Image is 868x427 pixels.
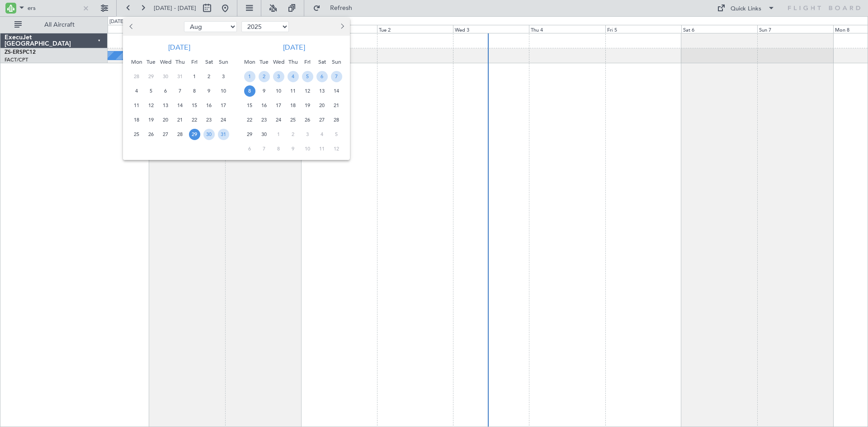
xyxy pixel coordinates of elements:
span: 29 [244,129,255,140]
div: Tue [257,55,271,69]
span: 27 [160,129,171,140]
span: 2 [203,71,215,82]
span: 21 [331,100,342,111]
span: 26 [146,129,157,140]
button: Previous month [127,19,137,34]
span: 6 [316,71,328,82]
span: 19 [146,114,157,126]
span: 9 [259,85,270,97]
div: Thu [286,55,300,69]
div: 21-9-2025 [329,98,344,113]
div: 8-10-2025 [271,141,286,156]
div: Wed [271,55,286,69]
span: 25 [288,114,299,126]
div: 20-8-2025 [158,113,173,127]
span: 30 [259,129,270,140]
div: 1-8-2025 [187,69,202,84]
div: 15-9-2025 [242,98,257,113]
div: 27-9-2025 [315,113,329,127]
span: 5 [302,71,313,82]
div: 11-8-2025 [129,98,144,113]
div: 24-8-2025 [216,113,231,127]
div: 12-10-2025 [329,141,344,156]
span: 28 [131,71,142,82]
span: 28 [175,129,186,140]
span: 11 [131,100,142,111]
span: 25 [131,129,142,140]
span: 17 [218,100,229,111]
div: 5-8-2025 [144,84,158,98]
div: 9-9-2025 [257,84,271,98]
span: 12 [146,100,157,111]
div: Mon [242,55,257,69]
div: Sat [315,55,329,69]
div: Tue [144,55,158,69]
select: Select year [241,21,289,32]
div: Sun [329,55,344,69]
span: 2 [259,71,270,82]
div: 5-9-2025 [300,69,315,84]
div: 2-10-2025 [286,127,300,141]
span: 18 [131,114,142,126]
span: 15 [189,100,200,111]
span: 28 [331,114,342,126]
div: 4-9-2025 [286,69,300,84]
span: 3 [273,71,284,82]
span: 23 [203,114,215,126]
span: 10 [273,85,284,97]
div: 8-8-2025 [187,84,202,98]
div: 6-10-2025 [242,141,257,156]
span: 1 [244,71,255,82]
span: 5 [146,85,157,97]
span: 14 [175,100,186,111]
span: 2 [288,129,299,140]
div: 7-9-2025 [329,69,344,84]
span: 8 [244,85,255,97]
div: 12-9-2025 [300,84,315,98]
div: 30-9-2025 [257,127,271,141]
div: 31-7-2025 [173,69,187,84]
div: 26-8-2025 [144,127,158,141]
span: 10 [218,85,229,97]
span: 24 [218,114,229,126]
span: 11 [288,85,299,97]
span: 30 [160,71,171,82]
div: 7-10-2025 [257,141,271,156]
span: 5 [331,129,342,140]
span: 22 [189,114,200,126]
span: 4 [316,129,328,140]
div: 4-10-2025 [315,127,329,141]
div: 22-8-2025 [187,113,202,127]
span: 24 [273,114,284,126]
div: Wed [158,55,173,69]
select: Select month [184,21,237,32]
span: 3 [302,129,313,140]
span: 15 [244,100,255,111]
span: 20 [160,114,171,126]
div: 6-8-2025 [158,84,173,98]
span: 19 [302,100,313,111]
span: 29 [146,71,157,82]
div: 28-8-2025 [173,127,187,141]
div: 20-9-2025 [315,98,329,113]
span: 29 [189,129,200,140]
div: 7-8-2025 [173,84,187,98]
span: 21 [175,114,186,126]
div: 5-10-2025 [329,127,344,141]
div: 12-8-2025 [144,98,158,113]
div: 11-10-2025 [315,141,329,156]
div: 25-8-2025 [129,127,144,141]
span: 12 [331,143,342,155]
div: 14-9-2025 [329,84,344,98]
span: 26 [302,114,313,126]
span: 4 [288,71,299,82]
div: 3-8-2025 [216,69,231,84]
span: 11 [316,143,328,155]
div: 19-9-2025 [300,98,315,113]
div: 10-10-2025 [300,141,315,156]
span: 18 [288,100,299,111]
div: 13-8-2025 [158,98,173,113]
div: Fri [300,55,315,69]
div: 1-10-2025 [271,127,286,141]
span: 3 [218,71,229,82]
